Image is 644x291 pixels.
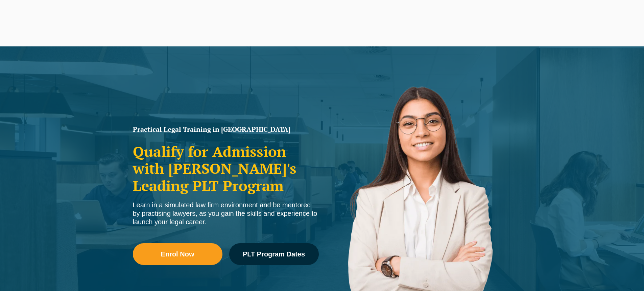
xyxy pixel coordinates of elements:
span: PLT Program Dates [243,251,305,257]
h2: Qualify for Admission with [PERSON_NAME]'s Leading PLT Program [133,143,319,194]
span: Enrol Now [161,251,194,257]
div: Learn in a simulated law firm environment and be mentored by practising lawyers, as you gain the ... [133,201,319,226]
h1: Practical Legal Training in [GEOGRAPHIC_DATA] [133,126,319,133]
a: PLT Program Dates [229,243,319,265]
a: Enrol Now [133,243,222,265]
